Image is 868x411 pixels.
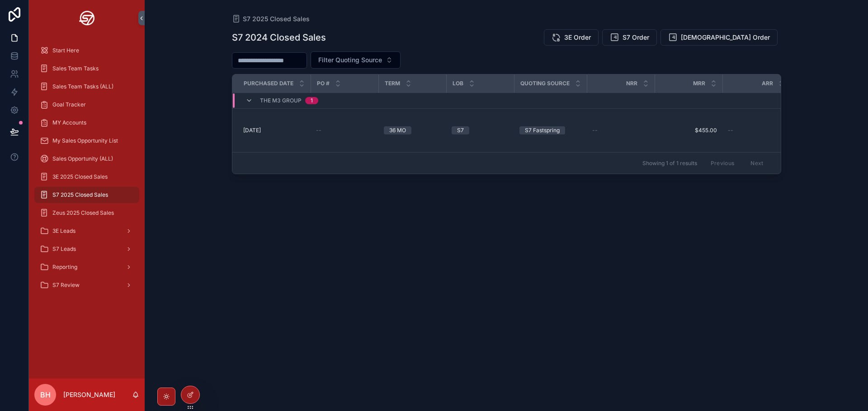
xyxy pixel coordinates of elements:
[79,11,94,25] img: App logo
[29,36,145,305] div: scrollable content
[52,227,75,235] span: 3E Leads
[728,127,785,134] a: --
[34,115,139,131] a: MY Accounts
[626,80,637,87] span: NRR
[52,47,79,54] span: Start Here
[243,14,310,23] span: S7 2025 Closed Sales
[34,205,139,221] a: Zeus 2025 Closed Sales
[660,127,717,134] a: $455.00
[389,126,406,134] div: 36 MO
[623,33,649,42] span: S7 Order
[52,209,114,217] span: Zeus 2025 Closed Sales
[728,127,733,134] span: --
[384,126,441,134] a: 36 MO
[453,80,463,87] span: LOB
[232,31,326,44] h1: S7 2024 Closed Sales
[592,127,598,134] span: --
[52,245,76,253] span: S7 Leads
[544,29,599,46] button: 3E Order
[52,137,118,144] span: My Sales Opportunity List
[52,263,77,271] span: Reporting
[520,80,570,87] span: Quoting Source
[457,126,464,134] div: S7
[34,97,139,113] a: Goal Tracker
[602,29,657,46] button: S7 Order
[243,127,261,134] span: [DATE]
[34,241,139,257] a: S7 Leads
[34,277,139,293] a: S7 Review
[693,80,705,87] span: MRR
[642,160,697,167] span: Showing 1 of 1 results
[243,127,306,134] a: [DATE]
[52,65,99,72] span: Sales Team Tasks
[762,80,773,87] span: ARR
[34,259,139,275] a: Reporting
[317,80,330,87] span: PO #
[592,127,649,134] a: --
[260,97,302,104] span: The M3 Group
[316,127,373,134] a: --
[34,169,139,185] a: 3E 2025 Closed Sales
[34,79,139,95] a: Sales Team Tasks (ALL)
[318,55,382,65] span: Filter Quoting Source
[52,155,113,162] span: Sales Opportunity (ALL)
[311,51,401,69] button: Select Button
[311,97,313,104] div: 1
[34,151,139,167] a: Sales Opportunity (ALL)
[519,126,581,134] a: S7 Fastspring
[244,80,293,87] span: Purchased Date
[40,389,51,400] span: BH
[34,133,139,149] a: My Sales Opportunity List
[385,80,400,87] span: Term
[564,33,591,42] span: 3E Order
[34,42,139,59] a: Start Here
[52,101,86,108] span: Goal Tracker
[525,126,560,134] div: S7 Fastspring
[63,390,115,399] p: [PERSON_NAME]
[52,173,108,180] span: 3E 2025 Closed Sales
[232,14,310,23] a: S7 2025 Closed Sales
[34,187,139,203] a: S7 2025 Closed Sales
[660,29,778,46] button: [DEMOGRAPHIC_DATA] Order
[681,33,770,42] span: [DEMOGRAPHIC_DATA] Order
[52,191,108,199] span: S7 2025 Closed Sales
[316,127,321,134] span: --
[34,60,139,77] a: Sales Team Tasks
[52,119,86,126] span: MY Accounts
[52,282,80,289] span: S7 Review
[52,83,113,90] span: Sales Team Tasks (ALL)
[452,126,509,134] a: S7
[34,223,139,239] a: 3E Leads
